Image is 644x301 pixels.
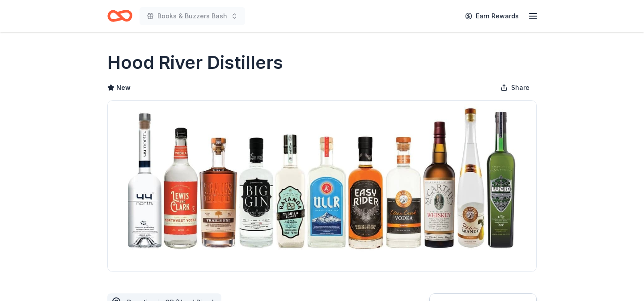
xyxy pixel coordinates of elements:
button: Books & Buzzers Bash [140,7,245,25]
button: Share [493,79,537,97]
img: Image for Hood River Distillers [108,101,536,271]
h1: Hood River Distillers [107,50,283,75]
span: Books & Buzzers Bash [157,11,227,21]
a: Earn Rewards [460,8,524,24]
a: Home [107,5,132,26]
span: New [116,82,131,93]
span: Share [511,82,530,93]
